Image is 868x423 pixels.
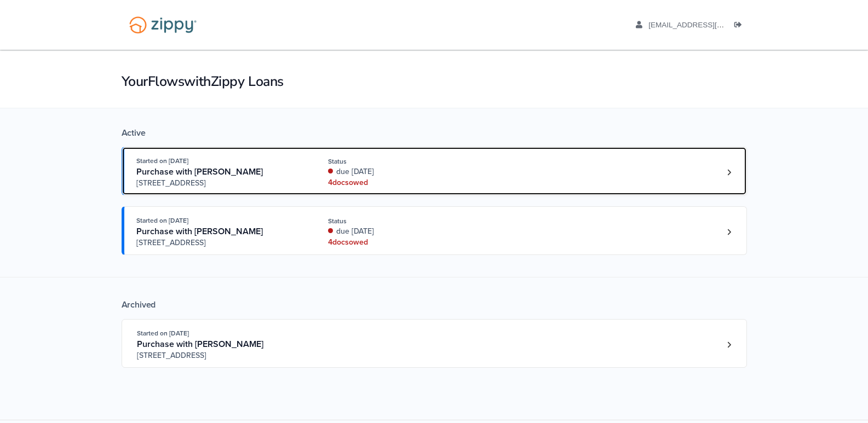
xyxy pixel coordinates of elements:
a: Open loan 4229686 [122,147,747,195]
h1: Your Flows with Zippy Loans [122,72,747,91]
span: drmomma789@aol.com [648,21,774,29]
span: [STREET_ADDRESS] [136,178,303,189]
span: [STREET_ADDRESS] [136,237,303,248]
span: Started on [DATE] [136,157,188,165]
div: 4 doc s owed [328,177,474,188]
a: edit profile [636,21,774,32]
div: due [DATE] [328,166,474,177]
a: Open loan 4229645 [122,206,747,255]
div: due [DATE] [328,226,474,237]
div: Active [122,128,747,138]
div: 4 doc s owed [328,237,474,248]
a: Loan number 4229686 [721,164,738,181]
a: Loan number 4186404 [721,337,738,353]
span: [STREET_ADDRESS] [137,350,304,361]
img: Logo [122,11,204,39]
a: Loan number 4229645 [721,224,738,240]
a: Log out [734,21,746,32]
span: Purchase with [PERSON_NAME] [137,339,263,350]
span: Started on [DATE] [136,217,188,224]
span: Purchase with [PERSON_NAME] [136,226,263,237]
span: Purchase with [PERSON_NAME] [136,166,263,177]
div: Archived [122,299,747,310]
div: Status [328,216,474,226]
span: Started on [DATE] [137,329,189,337]
a: Open loan 4186404 [122,319,747,368]
div: Status [328,157,474,166]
